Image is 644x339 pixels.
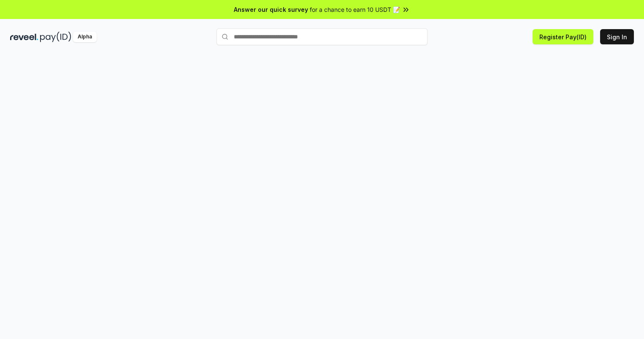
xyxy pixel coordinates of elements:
[10,32,38,42] img: reveel_dark
[533,29,593,44] button: Register Pay(ID)
[40,32,71,42] img: pay_id
[310,5,400,14] span: for a chance to earn 10 USDT 📝
[234,5,308,14] span: Answer our quick survey
[600,29,634,44] button: Sign In
[73,32,97,42] div: Alpha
